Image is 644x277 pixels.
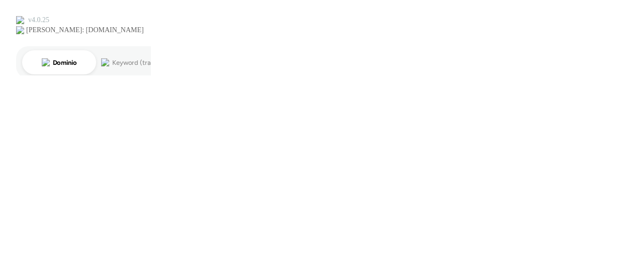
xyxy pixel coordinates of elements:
[28,16,49,24] div: v 4.0.25
[16,16,24,24] img: logo_orange.svg
[26,26,144,34] div: [PERSON_NAME]: [DOMAIN_NAME]
[112,59,167,66] div: Keyword (traffico)
[42,58,50,66] img: tab_domain_overview_orange.svg
[53,59,77,66] div: Dominio
[101,58,109,66] img: tab_keywords_by_traffic_grey.svg
[16,26,24,34] img: website_grey.svg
